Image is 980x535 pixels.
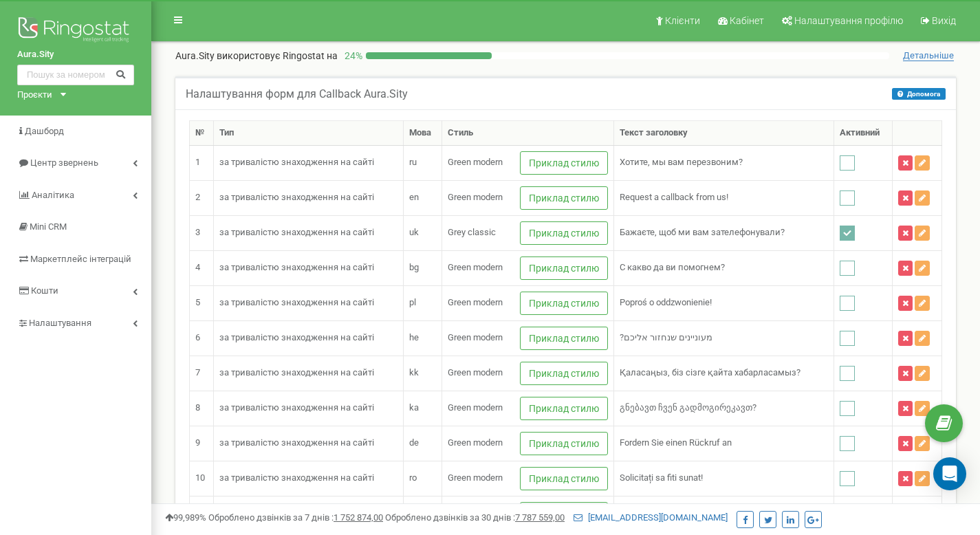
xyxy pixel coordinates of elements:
[214,180,404,215] td: за тривалістю знаходження на сайті
[520,186,608,210] button: Приклад стилю
[404,461,442,496] td: ro
[29,318,91,328] span: Налаштування
[214,145,404,180] td: за тривалістю знаходження на сайті
[448,156,503,169] div: Green modern
[17,48,134,61] a: Aura.Sity
[190,180,214,215] td: 2
[520,467,608,490] button: Приклад стилю
[175,49,338,63] p: Aura.Sity
[214,320,404,356] td: за тривалістю знаходження на сайті
[520,292,608,315] button: Приклад стилю
[520,256,608,280] button: Приклад стилю
[217,50,338,61] span: використовує Ringostat на
[404,250,442,285] td: bg
[214,285,404,320] td: за тривалістю знаходження на сайті
[404,180,442,215] td: en
[190,121,214,146] th: №
[520,327,608,350] button: Приклад стилю
[190,215,214,250] td: 3
[614,426,834,461] td: Fordern Sie einen Rückruf an
[404,215,442,250] td: uk
[404,145,442,180] td: ru
[190,145,214,180] td: 1
[448,472,503,485] div: Green modern
[834,121,893,146] th: Активний
[614,250,834,285] td: С какво да ви помогнем?
[214,250,404,285] td: за тривалістю знаходження на сайті
[448,437,503,450] div: Green modern
[448,296,503,309] div: Green modern
[30,157,98,168] span: Центр звернень
[208,512,383,523] span: Оброблено дзвінків за 7 днів :
[214,461,404,496] td: за тривалістю знаходження на сайті
[186,88,408,100] h5: Налаштування форм для Callback Aura.Sity
[17,89,52,102] div: Проєкти
[448,331,503,345] div: Green modern
[404,356,442,391] td: kk
[190,391,214,426] td: 8
[515,512,565,523] u: 7 787 559,00
[448,402,503,415] div: Green modern
[404,285,442,320] td: pl
[190,426,214,461] td: 9
[30,254,131,264] span: Маркетплейс інтеграцій
[214,496,404,531] td: за тривалістю знаходження на сайті
[214,121,404,146] th: Тип
[31,285,58,296] span: Кошти
[17,14,134,48] img: Ringostat logo
[442,121,614,146] th: Стиль
[730,15,764,26] span: Кабінет
[334,512,383,523] u: 1 752 874,00
[520,397,608,420] button: Приклад стилю
[25,126,64,136] span: Дашборд
[404,391,442,426] td: ka
[404,496,442,531] td: uz
[574,512,728,523] a: [EMAIL_ADDRESS][DOMAIN_NAME]
[214,356,404,391] td: за тривалістю знаходження на сайті
[448,226,496,239] div: Grey classic
[448,191,503,204] div: Green modern
[190,356,214,391] td: 7
[665,15,700,26] span: Клієнти
[448,367,503,380] div: Green modern
[30,221,67,232] span: Mini CRM
[385,512,565,523] span: Оброблено дзвінків за 30 днів :
[214,391,404,426] td: за тривалістю знаходження на сайті
[614,320,834,356] td: ?מעוניינים שנחזור אליכם
[190,285,214,320] td: 5
[614,145,834,180] td: Хотите, мы вам перезвоним?
[614,285,834,320] td: Poproś o oddzwonienie!
[404,121,442,146] th: Мова
[190,250,214,285] td: 4
[448,261,503,274] div: Green modern
[520,362,608,385] button: Приклад стилю
[614,215,834,250] td: Бажаєте, щоб ми вам зателефонували?
[933,457,966,490] div: Open Intercom Messenger
[404,320,442,356] td: he
[932,15,956,26] span: Вихід
[614,121,834,146] th: Текст заголовку
[520,432,608,455] button: Приклад стилю
[614,391,834,426] td: გნებავთ ჩვენ გადმოგირეკავთ?
[165,512,206,523] span: 99,989%
[190,461,214,496] td: 10
[794,15,903,26] span: Налаштування профілю
[520,151,608,175] button: Приклад стилю
[892,88,946,100] button: Допомога
[614,180,834,215] td: Request a callback from us!
[32,190,74,200] span: Аналiтика
[614,356,834,391] td: Қаласаңыз, біз сізге қайта хабарласамыз?
[404,426,442,461] td: de
[214,426,404,461] td: за тривалістю знаходження на сайті
[614,496,834,531] td: Sizga qayta qoיngיiroq qilasizmi?
[338,49,366,63] p: 24 %
[17,65,134,85] input: Пошук за номером
[190,320,214,356] td: 6
[903,50,954,61] span: Детальніше
[190,496,214,531] td: 11
[520,502,608,525] button: Приклад стилю
[614,461,834,496] td: Solicitați sa fiti sunat!
[214,215,404,250] td: за тривалістю знаходження на сайті
[520,221,608,245] button: Приклад стилю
